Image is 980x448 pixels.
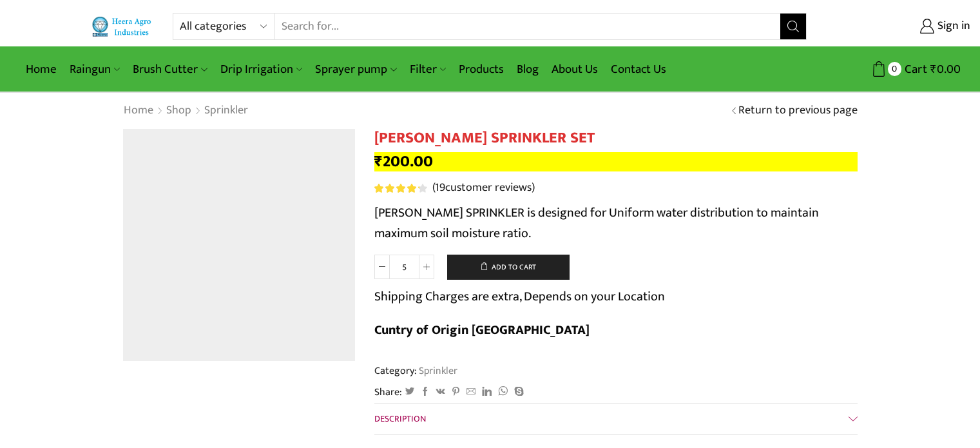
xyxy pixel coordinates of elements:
a: Sprayer pump [309,54,403,84]
span: 19 [374,184,429,193]
a: About Us [545,54,604,84]
a: Drip Irrigation [214,54,309,84]
a: Sign in [826,15,970,38]
bdi: 0.00 [930,59,961,79]
a: Description [374,404,858,434]
span: 19 [435,178,445,197]
a: Shop [166,102,192,119]
span: ₹ [374,148,383,175]
span: Description [374,411,426,426]
a: Contact Us [604,54,673,84]
a: Sprinkler [204,102,249,119]
span: ₹ [930,59,937,79]
a: Raingun [63,54,126,84]
h1: [PERSON_NAME] SPRINKLER SET [374,129,858,148]
button: Search button [780,14,806,39]
input: Product quantity [390,255,419,279]
span: [PERSON_NAME] SPRINKLER is designed for Uniform water distribution to maintain maximum soil moist... [374,202,819,244]
a: Blog [510,54,545,84]
img: Impact Mini Sprinkler [123,129,355,361]
a: Filter [403,54,452,84]
p: Shipping Charges are extra, Depends on your Location [374,286,665,307]
a: 0 Cart ₹0.00 [820,57,961,81]
a: Home [19,54,63,84]
a: (19customer reviews) [432,180,535,197]
bdi: 200.00 [374,148,433,175]
span: Category: [374,364,457,378]
span: 0 [888,62,901,75]
div: Rated 4.37 out of 5 [374,184,427,193]
a: Brush Cutter [126,54,213,84]
a: Home [123,102,154,119]
span: Rated out of 5 based on customer ratings [374,184,420,193]
span: Cart [901,61,927,78]
a: Return to previous page [738,102,858,119]
nav: Breadcrumb [123,102,249,119]
button: Add to cart [447,255,570,280]
input: Search for... [275,14,781,39]
span: Sign in [934,18,970,35]
a: Sprinkler [417,362,457,379]
b: Cuntry of Origin [GEOGRAPHIC_DATA] [374,319,590,341]
a: Products [452,54,510,84]
span: Share: [374,385,402,400]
